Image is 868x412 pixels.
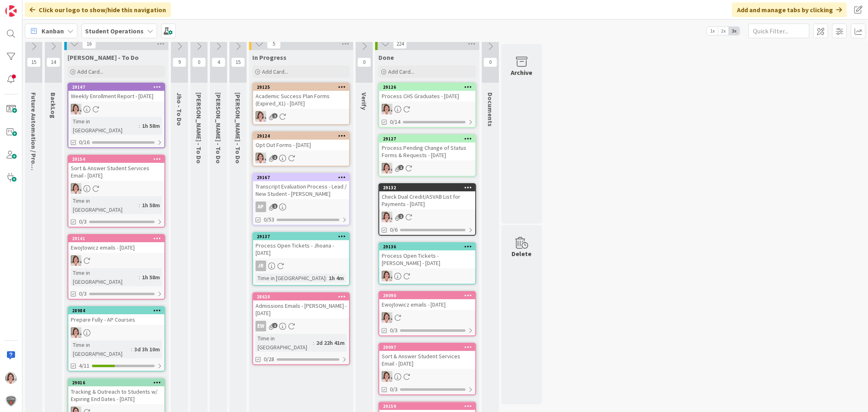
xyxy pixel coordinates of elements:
span: BackLog [49,92,57,118]
div: Add and manage tabs by clicking [732,2,847,17]
span: 1 [398,165,404,170]
div: 29016 [68,379,164,386]
div: 29125Academic Success Plan Forms (Expired_X1) - [DATE] [253,83,349,109]
div: EW [256,321,266,331]
div: 28620 [257,294,349,300]
div: 2d 22h 41m [314,338,347,347]
img: EW [256,153,266,163]
div: Prepare Fully - AP Courses [68,314,164,325]
span: Done [378,53,394,61]
div: Time in [GEOGRAPHIC_DATA] [71,196,139,214]
span: 16 [82,39,96,49]
img: EW [5,373,17,384]
span: In Progress [252,53,286,61]
div: 29137Process Open Tickets - Jhoana - [DATE] [253,233,349,258]
div: Sort & Answer Student Services Email - [DATE] [379,351,475,369]
span: 14 [46,57,60,67]
span: 0/3 [390,326,398,335]
div: Delete [512,249,532,259]
div: 29126 [379,83,475,91]
div: 29097 [383,344,475,350]
div: Sort & Answer Student Services Email - [DATE] [68,163,164,181]
div: Admissions Emails - [PERSON_NAME] - [DATE] [253,300,349,318]
span: 224 [393,39,407,49]
b: Student Operations [85,27,144,35]
img: EW [71,104,81,114]
div: EW [68,183,164,194]
img: EW [71,327,81,338]
span: : [139,201,140,210]
div: JR [256,261,266,271]
img: Visit kanbanzone.com [5,5,17,17]
div: 29154Sort & Answer Student Services Email - [DATE] [68,156,164,181]
img: EW [382,104,392,114]
span: 1 [272,113,278,118]
div: Process CHS Graduates - [DATE] [379,91,475,101]
div: 29097 [379,344,475,351]
span: 3x [729,27,740,35]
span: Amanda - To Do [234,92,242,164]
div: 29016 [72,380,164,386]
img: EW [256,111,266,122]
div: EW [253,153,349,163]
div: 29147 [72,84,164,90]
span: Future Automation / Process Building [30,92,38,203]
div: EW [379,312,475,323]
div: 29159 [379,403,475,410]
span: 0 [357,57,371,67]
span: 0/28 [264,355,274,364]
div: 29090Ewojtowicz emails - [DATE] [379,292,475,310]
span: Add Card... [262,68,288,75]
div: 29132 [383,185,475,191]
div: 29126 [383,84,475,90]
div: 29124 [257,133,349,139]
span: 4/11 [79,362,90,370]
span: 0/16 [79,138,90,147]
span: 0/3 [79,217,87,226]
img: EW [71,255,81,266]
span: 15 [27,57,41,67]
img: EW [71,183,81,194]
span: 9 [173,57,186,67]
span: 1 [398,214,404,219]
div: 29136 [383,244,475,250]
div: AP [253,202,349,212]
div: 29126Process CHS Graduates - [DATE] [379,83,475,101]
div: Click our logo to show/hide this navigation [25,2,171,17]
div: EW [253,111,349,122]
span: : [139,121,140,130]
div: EW [68,104,164,114]
img: EW [382,212,392,222]
div: 29127Process Pending Change of Status Forms & Requests - [DATE] [379,135,475,160]
span: Add Card... [77,68,103,75]
div: 29127 [383,136,475,142]
div: EW [68,327,164,338]
div: 29167 [253,174,349,181]
img: EW [382,271,392,281]
div: Opt Out Forms - [DATE] [253,140,349,150]
div: 28620 [253,293,349,300]
div: 29125 [257,84,349,90]
div: Time in [GEOGRAPHIC_DATA] [256,334,313,352]
div: Time in [GEOGRAPHIC_DATA] [256,274,326,283]
span: : [139,273,140,282]
div: 28984 [68,307,164,314]
span: 0 [483,57,497,67]
div: 29090 [383,293,475,298]
div: Ewojtowicz emails - [DATE] [379,299,475,310]
div: Ewojtowicz emails - [DATE] [68,242,164,253]
div: Time in [GEOGRAPHIC_DATA] [71,340,131,358]
div: 29136 [379,243,475,250]
div: Time in [GEOGRAPHIC_DATA] [71,117,139,135]
div: Process Open Tickets - Jhoana - [DATE] [253,240,349,258]
div: 29137 [257,234,349,239]
div: EW [253,321,349,331]
div: 29124 [253,132,349,140]
div: EW [379,212,475,222]
div: Tracking & Outreach to Students w/ Expiring End Dates - [DATE] [68,386,164,404]
div: 29159 [383,403,475,409]
div: 29136Process Open Tickets - [PERSON_NAME] - [DATE] [379,243,475,268]
div: 29132Check Dual Credit/ASVAB List for Payments - [DATE] [379,184,475,209]
span: 0/6 [390,226,398,234]
img: avatar [5,395,17,407]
